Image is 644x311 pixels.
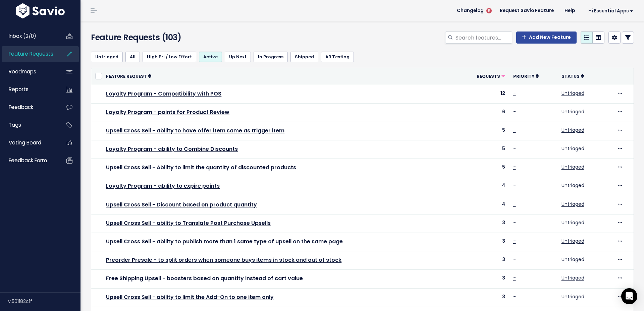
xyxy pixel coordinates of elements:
[9,33,36,40] span: Inbox (2/0)
[513,90,516,97] a: -
[106,201,257,208] a: Upsell Cross Sell - Discount based on product quantity
[513,274,516,281] a: -
[457,270,509,288] td: 3
[561,274,584,281] a: Untriaged
[477,73,505,79] a: Requests
[513,219,516,226] a: -
[8,293,80,310] div: v.501182c1f
[106,145,238,153] a: Loyalty Program - ability to Combine Discounts
[91,52,123,62] a: Untriaged
[9,50,53,57] span: Feature Requests
[2,117,56,133] a: Tags
[516,32,577,44] a: Add New Feature
[513,164,516,170] a: -
[513,127,516,133] a: -
[561,201,584,207] a: Untriaged
[621,288,637,304] div: Open Intercom Messenger
[2,82,56,97] a: Reports
[2,100,56,115] a: Feedback
[588,8,633,13] span: Hi Essential Apps
[106,73,147,79] span: Feature Request
[225,52,251,62] a: Up Next
[457,103,509,122] td: 6
[580,6,639,16] a: Hi Essential Apps
[9,139,41,146] span: Voting Board
[2,28,56,44] a: Inbox (2/0)
[513,145,516,152] a: -
[106,90,221,98] a: Loyalty Program - Compatibility with POS
[254,52,288,62] a: In Progress
[559,6,580,16] a: Help
[513,73,534,79] span: Priority
[561,127,584,133] a: Untriaged
[106,293,274,301] a: Upsell Cross Sell - ability to limit the Add-On to one item only
[513,73,539,79] a: Priority
[106,256,341,264] a: Preorder Presale - to split orders when someone buys items in stock and out of stock
[91,32,265,44] h4: Feature Requests (103)
[457,140,509,159] td: 5
[321,52,354,62] a: AB Testing
[561,73,584,79] a: Status
[2,46,56,62] a: Feature Requests
[457,233,509,251] td: 3
[561,90,584,97] a: Untriaged
[457,122,509,140] td: 5
[513,182,516,189] a: -
[561,108,584,115] a: Untriaged
[457,288,509,307] td: 3
[14,3,66,18] img: logo-white.9d6f32f41409.svg
[91,52,634,62] ul: Filter feature requests
[106,73,151,79] a: Feature Request
[199,52,222,62] a: Active
[2,135,56,150] a: Voting Board
[106,182,220,190] a: Loyalty Program - ability to expire points
[561,256,584,263] a: Untriaged
[106,238,343,245] a: Upsell Cross Sell - ability to publish more than 1 same type of upsell on the same page
[9,86,29,93] span: Reports
[106,274,303,282] a: Free Shipping Upsell - boosters based on quantity instead of cart value
[143,52,196,62] a: High Pri / Low Effort
[455,32,512,44] input: Search features...
[561,219,584,226] a: Untriaged
[2,64,56,79] a: Roadmaps
[477,73,500,79] span: Requests
[125,52,140,62] a: All
[9,68,36,75] span: Roadmaps
[561,145,584,152] a: Untriaged
[9,121,21,128] span: Tags
[457,196,509,214] td: 4
[457,85,509,103] td: 12
[106,164,296,171] a: Upsell Cross Sell - Ability to limit the quantity of discounted products
[561,164,584,170] a: Untriaged
[513,256,516,263] a: -
[457,251,509,270] td: 3
[561,73,580,79] span: Status
[106,219,271,227] a: Upsell Cross Sell - ability to Translate Post Purchase Upsells
[290,52,318,62] a: Shipped
[561,182,584,189] a: Untriaged
[2,153,56,168] a: Feedback form
[9,104,33,111] span: Feedback
[106,108,229,116] a: Loyalty Program - points for Product Review
[561,293,584,300] a: Untriaged
[457,214,509,233] td: 3
[457,159,509,177] td: 5
[494,6,559,16] a: Request Savio Feature
[513,293,516,300] a: -
[513,238,516,244] a: -
[513,108,516,115] a: -
[457,8,484,13] span: Changelog
[106,127,284,134] a: Upsell Cross Sell - ability to have offer item same as trigger item
[561,238,584,244] a: Untriaged
[486,8,492,13] span: 5
[457,177,509,196] td: 4
[9,157,47,164] span: Feedback form
[513,201,516,207] a: -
